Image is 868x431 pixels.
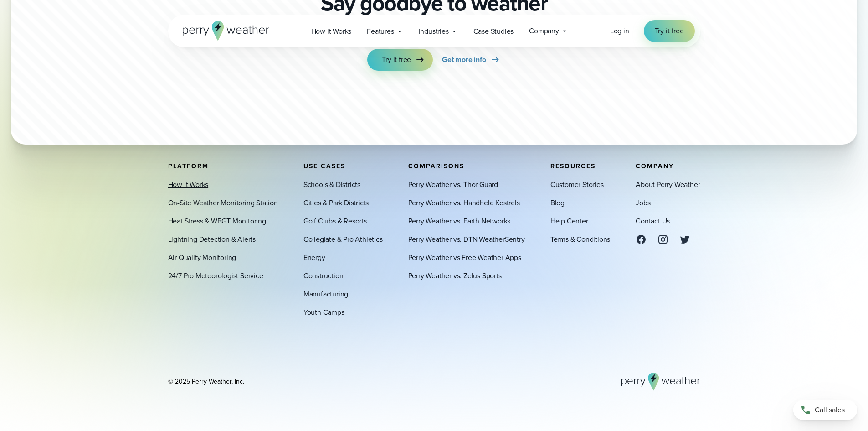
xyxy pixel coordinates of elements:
span: Try it free [655,26,684,36]
a: Help Center [550,216,588,227]
a: Lightning Detection & Alerts [168,234,256,245]
a: How It Works [168,179,209,190]
a: Log in [610,26,629,36]
a: On-Site Weather Monitoring Station [168,197,278,208]
a: Perry Weather vs Free Weather Apps [408,252,521,263]
a: Terms & Conditions [550,234,610,245]
a: Air Quality Monitoring [168,252,236,263]
a: Try it free [644,20,695,42]
a: Case Studies [466,22,522,41]
a: Energy [303,252,325,263]
span: Platform [168,161,209,171]
a: Construction [303,270,344,281]
a: Try it free [367,49,433,71]
span: Company [636,161,674,171]
a: Schools & Districts [303,179,360,190]
a: Youth Camps [303,307,344,318]
span: Use Cases [303,161,345,171]
a: Get more info [442,49,500,71]
a: Contact Us [636,216,670,227]
a: Perry Weather vs. DTN WeatherSentry [408,234,525,245]
a: How it Works [303,22,360,41]
a: Perry Weather vs. Thor Guard [408,179,498,190]
span: Industries [419,26,449,37]
a: Perry Weather vs. Zelus Sports [408,270,502,281]
span: Case Studies [473,26,514,37]
a: Golf Clubs & Resorts [303,216,367,227]
span: Comparisons [408,161,464,171]
a: Perry Weather vs. Handheld Kestrels [408,197,520,208]
a: Collegiate & Pro Athletics [303,234,383,245]
a: Perry Weather vs. Earth Networks [408,216,511,227]
a: Customer Stories [550,179,604,190]
span: Log in [610,26,629,36]
span: Try it free [382,54,411,65]
a: Jobs [636,197,650,208]
a: Heat Stress & WBGT Monitoring [168,216,266,227]
a: Blog [550,197,565,208]
a: Manufacturing [303,289,348,300]
a: Cities & Park Districts [303,197,369,208]
a: Call sales [793,400,857,420]
span: Features [367,26,394,37]
span: How it Works [311,26,352,37]
span: Company [529,26,559,36]
span: Get more info [442,54,486,65]
div: © 2025 Perry Weather, Inc. [168,377,244,386]
span: Resources [550,161,596,171]
a: About Perry Weather [636,179,700,190]
span: Call sales [815,405,845,415]
a: 24/7 Pro Meteorologist Service [168,270,263,281]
